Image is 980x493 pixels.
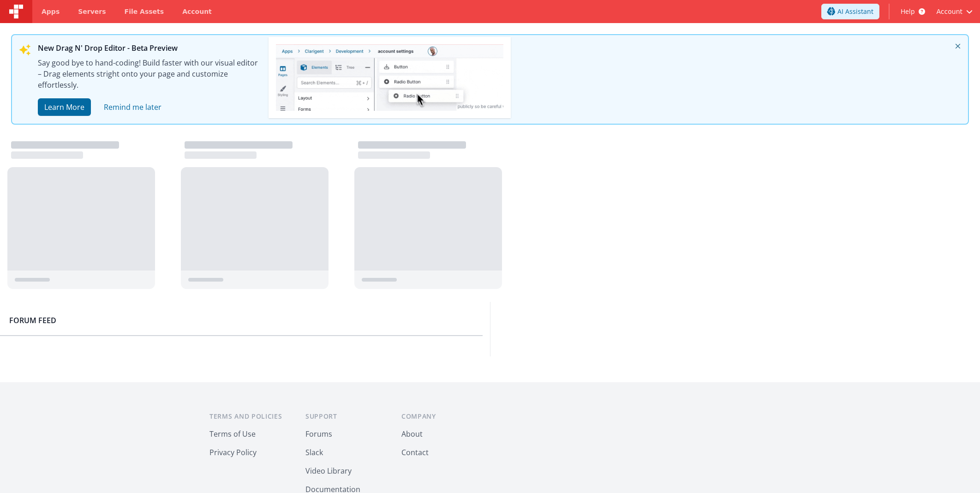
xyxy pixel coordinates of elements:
i: close [948,35,968,57]
h3: Company [401,412,483,421]
a: About [401,429,423,439]
button: Learn More [38,98,91,116]
div: New Drag N' Drop Editor - Beta Preview [38,42,259,57]
button: About [401,428,423,439]
span: File Assets [125,7,164,16]
a: Privacy Policy [209,447,257,457]
span: Account [936,7,962,16]
span: AI Assistant [837,7,873,16]
h3: Support [305,412,387,421]
span: Servers [78,7,106,16]
button: Contact [401,447,429,458]
button: Video Library [305,465,352,476]
div: Say good bye to hand-coding! Build faster with our visual editor – Drag elements stright onto you... [38,57,259,98]
button: Slack [305,447,323,458]
button: Account [936,7,973,16]
button: AI Assistant [821,4,879,19]
h2: Forum Feed [9,315,473,326]
a: Slack [305,447,323,457]
a: Terms of Use [209,429,256,439]
a: close [98,98,167,116]
h3: Terms and Policies [209,412,291,421]
span: Apps [42,7,60,16]
span: Help [901,7,915,16]
button: Forums [305,428,332,439]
